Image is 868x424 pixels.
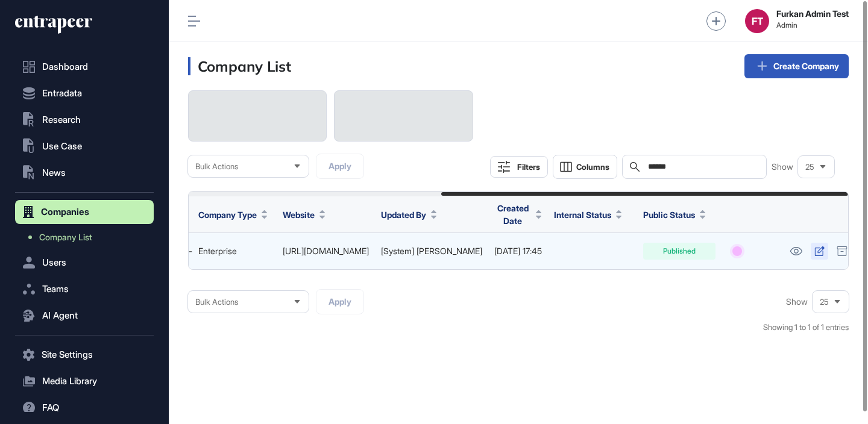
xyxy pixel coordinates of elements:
a: Company List [21,226,154,248]
span: AI Agent [42,311,78,320]
a: [URL][DOMAIN_NAME] [283,246,369,256]
span: Media Library [42,376,97,386]
div: Enterprise [198,246,271,256]
span: Bulk Actions [195,298,238,307]
span: Users [42,258,66,267]
strong: Furkan Admin Test [776,9,849,19]
button: Use Case [15,134,154,158]
span: Admin [776,21,849,30]
span: Internal Status [554,208,611,221]
a: Dashboard [15,55,154,79]
span: Research [42,115,81,125]
button: Media Library [15,369,154,393]
span: Entradata [42,89,82,98]
span: Dashboard [42,62,88,72]
button: Public Status [643,208,706,221]
span: Companies [41,207,89,217]
button: Entradata [15,81,154,105]
span: Company List [39,232,92,242]
div: Filters [517,162,540,172]
h3: Company List [188,57,291,75]
button: Internal Status [554,208,622,221]
span: Site Settings [42,350,93,360]
button: Research [15,108,154,132]
button: FAQ [15,396,154,420]
span: Company Type [198,208,257,221]
div: Showing 1 to 1 of 1 entries [763,322,849,334]
span: Updated By [381,208,426,221]
button: Company Type [198,208,268,221]
button: AI Agent [15,304,154,328]
div: Published [643,243,715,260]
button: Companies [15,200,154,224]
span: Columns [576,163,609,172]
button: Users [15,251,154,275]
span: 25 [805,163,814,172]
a: Create Company [744,54,849,78]
button: Columns [553,155,617,179]
button: Created Date [494,202,542,227]
button: Website [283,208,325,221]
span: Show [772,162,793,172]
button: FT [745,9,769,33]
a: [System] [PERSON_NAME] [381,246,482,256]
span: Use Case [42,142,82,151]
button: Filters [490,156,548,178]
span: News [42,168,66,178]
div: [DATE] 17:45 [494,246,542,256]
span: FAQ [42,403,59,413]
span: Website [283,208,315,221]
button: Teams [15,277,154,301]
span: 25 [820,298,829,307]
span: Public Status [643,208,695,221]
button: News [15,161,154,185]
span: Teams [42,284,69,294]
span: Bulk Actions [195,162,238,171]
button: Site Settings [15,343,154,367]
button: Updated By [381,208,437,221]
span: Show [786,297,808,307]
span: Created Date [494,202,531,227]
